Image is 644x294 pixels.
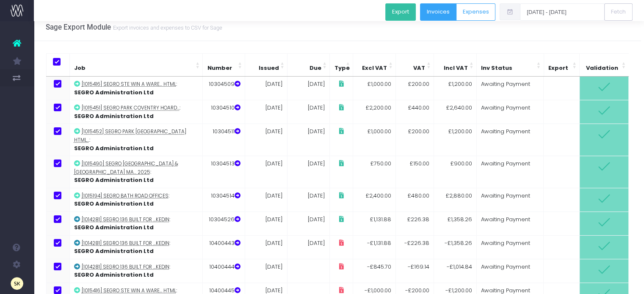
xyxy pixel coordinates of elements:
[444,64,468,72] span: Incl VAT
[434,259,476,283] td: -£1,014.84
[82,216,169,223] abbr: [1014281] SEGRO 136 Built for more Linkedin
[74,144,154,152] strong: SEGRO Administration Ltd
[11,277,23,290] img: images/default_profile_image.png
[362,64,387,72] span: Excl VAT
[434,156,476,188] td: £900.00
[203,212,245,235] td: 10304526
[203,156,245,188] td: 10304513
[74,223,154,231] strong: SEGRO Administration Ltd
[245,259,287,283] td: [DATE]
[477,53,544,77] th: Inv Status: Activate to sort: Activate to sort
[309,64,321,72] span: Due
[434,100,476,124] td: £2,640.00
[396,124,434,156] td: £200.00
[203,259,245,283] td: 10400444
[434,212,476,235] td: £1,358.26
[69,235,203,259] td: :
[245,212,287,235] td: [DATE]
[69,124,203,156] td: :
[477,77,544,100] td: Awaiting Payment
[413,64,425,72] span: VAT
[287,124,330,156] td: [DATE]
[385,3,420,22] div: Button group
[74,176,154,184] strong: SEGRO Administration Ltd
[434,124,476,156] td: £1,200.00
[245,156,287,188] td: [DATE]
[353,156,396,188] td: £750.00
[74,112,154,120] strong: SEGRO Administration Ltd
[245,124,287,156] td: [DATE]
[69,77,203,100] td: :
[420,3,496,22] div: Button group
[69,156,203,188] td: :
[586,64,618,72] span: Validation
[258,64,279,72] span: Issued
[203,188,245,212] td: 10304514
[82,104,180,111] abbr: [1015451] SEGRO Park Coventry Hoarding
[82,192,169,199] abbr: [1015194] SEGRO Bath Road Offices
[434,235,476,259] td: -£1,358.26
[245,53,287,77] th: Issued: Activate to sort: Activate to sort
[477,259,544,283] td: Awaiting Payment
[434,188,476,212] td: £2,880.00
[203,124,245,156] td: 10304511
[477,188,544,212] td: Awaiting Payment
[353,259,396,283] td: -£845.70
[434,77,476,100] td: £1,200.00
[287,235,330,259] td: [DATE]
[604,3,633,20] button: Fetch
[434,53,477,77] th: Incl VAT: Activate to sort: Activate to sort
[334,64,349,72] span: Type
[544,53,580,77] th: Export: Activate to sort: Activate to sort
[353,235,396,259] td: -£1,131.88
[203,53,245,77] th: Number: Activate to sort: Activate to sort
[203,235,245,259] td: 10400443
[353,100,396,124] td: £2,200.00
[74,160,178,176] abbr: [1015490] SEGRO London & UK map updates - August 2025
[74,200,154,208] strong: SEGRO Administration Ltd
[520,3,605,20] input: Select date range
[46,23,222,31] h3: Sage Export Module
[207,64,232,72] span: Number
[82,264,169,270] abbr: [1014281] SEGRO 136 Built for more Linkedin
[69,100,203,124] td: :
[548,64,568,72] span: Export
[245,235,287,259] td: [DATE]
[396,156,434,188] td: £150.00
[477,235,544,259] td: Awaiting Payment
[353,124,396,156] td: £1,000.00
[477,212,544,235] td: Awaiting Payment
[420,3,456,20] button: Invoices
[245,100,287,124] td: [DATE]
[287,188,330,212] td: [DATE]
[74,128,186,143] abbr: [1015452] SEGRO Park Coventry HTML
[481,64,512,72] span: Inv Status
[477,156,544,188] td: Awaiting Payment
[287,77,330,100] td: [DATE]
[287,100,330,124] td: [DATE]
[477,124,544,156] td: Awaiting Payment
[353,212,396,235] td: £1,131.88
[203,100,245,124] td: 10304510
[353,188,396,212] td: £2,400.00
[396,212,434,235] td: £226.38
[82,287,176,294] abbr: [1015416] SEGRO STE win a warehouse competition HTML
[287,53,330,77] th: Due: Activate to sort: Activate to sort
[111,23,222,31] small: Export invoices and expenses to CSV for Sage
[396,188,434,212] td: £480.00
[74,88,154,96] strong: SEGRO Administration Ltd
[82,240,169,247] abbr: [1014281] SEGRO 136 Built for more Linkedin
[287,156,330,188] td: [DATE]
[69,53,203,77] th: Job: Activate to sort: Activate to sort
[245,77,287,100] td: [DATE]
[396,100,434,124] td: £440.00
[396,235,434,259] td: -£226.38
[456,3,496,20] button: Expenses
[396,259,434,283] td: -£169.14
[69,212,203,235] td: :
[69,188,203,212] td: :
[385,3,416,20] button: Export
[82,81,176,88] abbr: [1015416] SEGRO STE win a warehouse competition HTML
[330,53,353,77] th: Type: Activate to sort: Activate to sort
[74,271,154,279] strong: SEGRO Administration Ltd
